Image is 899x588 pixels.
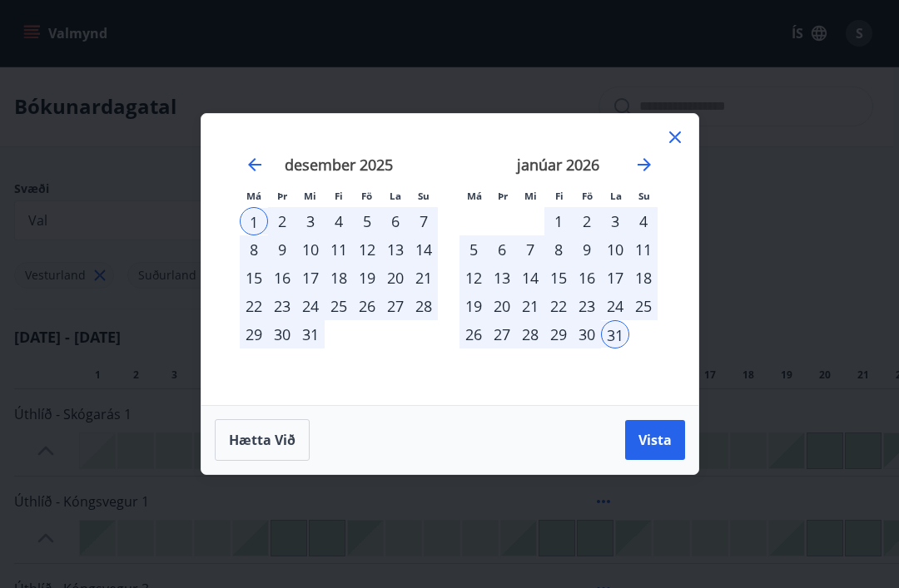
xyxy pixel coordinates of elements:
[488,292,516,320] div: 20
[488,235,516,264] td: Selected. þriðjudagur, 6. janúar 2026
[268,292,296,320] td: Selected. þriðjudagur, 23. desember 2025
[296,264,325,292] td: Selected. miðvikudagur, 17. desember 2025
[240,320,268,348] td: Selected. mánudagur, 29. desember 2025
[601,235,629,264] div: 10
[488,292,516,320] td: Selected. þriðjudagur, 20. janúar 2026
[246,190,261,202] small: Má
[353,207,381,235] div: 5
[488,264,516,292] td: Selected. þriðjudagur, 13. janúar 2026
[516,320,544,348] td: Selected. miðvikudagur, 28. janúar 2026
[296,264,325,292] div: 17
[381,292,410,320] td: Selected. laugardagur, 27. desember 2025
[601,264,629,292] div: 17
[516,235,544,264] td: Selected. miðvikudagur, 7. janúar 2026
[296,207,325,235] div: 3
[381,264,410,292] div: 20
[544,320,573,348] td: Selected. fimmtudagur, 29. janúar 2026
[221,134,678,385] div: Calendar
[629,292,658,320] div: 25
[601,320,629,348] div: 31
[240,235,268,264] div: 8
[629,292,658,320] td: Selected. sunnudagur, 25. janúar 2026
[268,264,296,292] td: Selected. þriðjudagur, 16. desember 2025
[573,292,601,320] td: Selected. föstudagur, 23. janúar 2026
[516,264,544,292] div: 14
[268,235,296,264] div: 9
[381,292,410,320] div: 27
[516,292,544,320] td: Selected. miðvikudagur, 21. janúar 2026
[240,235,268,264] td: Selected. mánudagur, 8. desember 2025
[381,207,410,235] div: 6
[629,264,658,292] td: Selected. sunnudagur, 18. janúar 2026
[638,431,672,449] span: Vista
[325,235,353,264] td: Selected. fimmtudagur, 11. desember 2025
[268,320,296,348] div: 30
[353,264,381,292] td: Selected. föstudagur, 19. desember 2025
[240,207,268,235] div: 1
[325,264,353,292] td: Selected. fimmtudagur, 18. desember 2025
[488,320,516,348] div: 27
[601,207,629,235] td: Selected. laugardagur, 3. janúar 2026
[544,235,573,264] td: Selected. fimmtudagur, 8. janúar 2026
[410,207,438,235] td: Selected. sunnudagur, 7. desember 2025
[601,264,629,292] td: Selected. laugardagur, 17. janúar 2026
[544,320,573,348] div: 29
[296,292,325,320] div: 24
[296,292,325,320] td: Selected. miðvikudagur, 24. desember 2025
[335,190,343,202] small: Fi
[573,320,601,348] div: 30
[296,320,325,348] div: 31
[325,235,353,264] div: 11
[625,420,685,460] button: Vista
[544,264,573,292] td: Selected. fimmtudagur, 15. janúar 2026
[240,207,268,235] td: Selected as start date. mánudagur, 1. desember 2025
[629,235,658,264] div: 11
[285,155,393,175] strong: desember 2025
[240,292,268,320] div: 22
[629,235,658,264] td: Selected. sunnudagur, 11. janúar 2026
[516,292,544,320] div: 21
[573,264,601,292] td: Selected. föstudagur, 16. janúar 2026
[215,419,310,461] button: Hætta við
[601,320,629,348] td: Selected as end date. laugardagur, 31. janúar 2026
[544,292,573,320] div: 22
[361,190,372,202] small: Fö
[488,235,516,264] div: 6
[573,235,601,264] div: 9
[268,235,296,264] td: Selected. þriðjudagur, 9. desember 2025
[516,264,544,292] td: Selected. miðvikudagur, 14. janúar 2026
[325,292,353,320] div: 25
[245,155,265,175] div: Move backward to switch to the previous month.
[268,320,296,348] td: Selected. þriðjudagur, 30. desember 2025
[268,292,296,320] div: 23
[629,207,658,235] div: 4
[410,292,438,320] td: Selected. sunnudagur, 28. desember 2025
[410,264,438,292] div: 21
[638,190,650,202] small: Su
[240,264,268,292] td: Selected. mánudagur, 15. desember 2025
[516,320,544,348] div: 28
[544,207,573,235] div: 1
[229,431,296,449] span: Hætta við
[634,155,654,175] div: Move forward to switch to the next month.
[629,264,658,292] div: 18
[601,292,629,320] td: Selected. laugardagur, 24. janúar 2026
[459,292,488,320] td: Selected. mánudagur, 19. janúar 2026
[459,320,488,348] div: 26
[459,292,488,320] div: 19
[304,190,316,202] small: Mi
[353,264,381,292] div: 19
[296,235,325,264] td: Selected. miðvikudagur, 10. desember 2025
[381,264,410,292] td: Selected. laugardagur, 20. desember 2025
[573,235,601,264] td: Selected. föstudagur, 9. janúar 2026
[381,235,410,264] td: Selected. laugardagur, 13. desember 2025
[296,207,325,235] td: Selected. miðvikudagur, 3. desember 2025
[268,207,296,235] div: 2
[353,207,381,235] td: Selected. föstudagur, 5. desember 2025
[353,292,381,320] div: 26
[353,235,381,264] td: Selected. föstudagur, 12. desember 2025
[325,264,353,292] div: 18
[629,207,658,235] td: Selected. sunnudagur, 4. janúar 2026
[410,207,438,235] div: 7
[268,264,296,292] div: 16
